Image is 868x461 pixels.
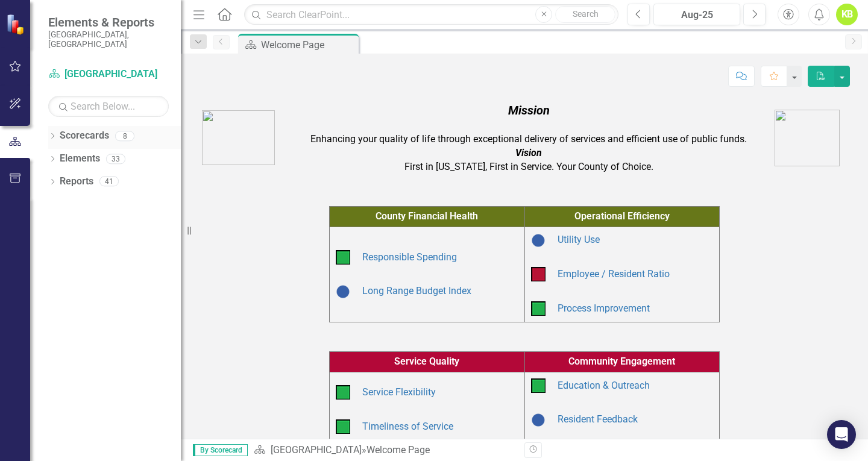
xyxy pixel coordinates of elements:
a: Process Improvement [558,303,650,314]
span: Community Engagement [568,356,675,367]
button: Search [555,6,615,23]
div: 33 [106,154,125,164]
a: [GEOGRAPHIC_DATA] [48,67,169,81]
img: AC_Logo.png [202,110,275,165]
a: Elements [60,152,100,166]
img: AA%20logo.png [775,110,840,166]
a: [GEOGRAPHIC_DATA] [271,444,362,456]
span: County Financial Health [376,210,478,222]
img: On Target [336,419,350,434]
small: [GEOGRAPHIC_DATA], [GEOGRAPHIC_DATA] [48,30,169,49]
span: By Scorecard [193,444,248,456]
img: Baselining [336,284,350,299]
div: » [254,444,515,457]
span: Elements & Reports [48,15,169,30]
a: Utility Use [558,234,600,245]
span: Operational Efficiency [574,210,670,222]
div: Aug-25 [658,8,736,22]
a: Responsible Spending [362,251,457,263]
a: Timeliness of Service [362,421,453,432]
div: 8 [115,131,134,141]
a: Scorecards [60,129,109,143]
img: Baselining [531,413,546,427]
a: Resident Feedback [558,413,638,425]
a: Service Flexibility [362,386,436,398]
td: Enhancing your quality of life through exceptional delivery of services and efficient use of publ... [286,99,772,177]
img: ClearPoint Strategy [6,14,27,35]
input: Search Below... [48,96,169,117]
span: Search [573,9,599,19]
img: On Target [336,250,350,265]
em: Vision [515,147,542,158]
a: Reports [60,175,93,189]
a: Education & Outreach [558,380,650,391]
a: Long Range Budget Index [362,285,471,296]
div: 41 [99,177,119,187]
div: Welcome Page [261,37,356,52]
span: Service Quality [394,356,459,367]
em: Mission [508,103,550,118]
div: Open Intercom Messenger [827,420,856,449]
button: Aug-25 [653,4,740,25]
img: On Target [531,378,546,393]
img: On Target [336,385,350,400]
img: On Target [531,301,546,316]
img: Below Plan [531,267,546,281]
input: Search ClearPoint... [244,4,618,25]
a: Employee / Resident Ratio [558,268,670,280]
button: KB [836,4,858,25]
div: Welcome Page [366,444,430,456]
img: Baselining [531,233,546,248]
